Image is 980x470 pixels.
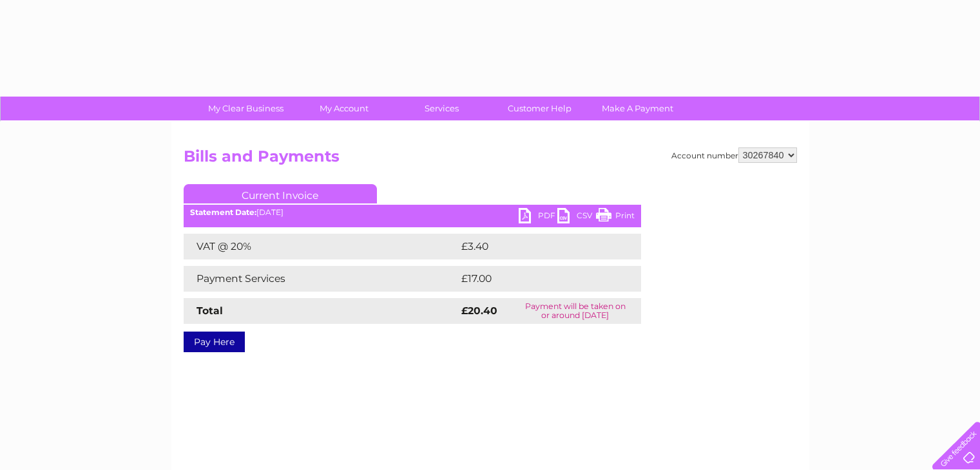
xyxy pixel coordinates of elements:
a: Services [389,97,495,120]
td: VAT @ 20% [184,234,458,259]
td: Payment will be taken on or around [DATE] [510,298,640,324]
div: Account number [671,147,797,163]
b: Statement Date: [190,207,256,217]
a: Print [596,208,635,227]
a: My Clear Business [193,97,299,120]
a: Customer Help [486,97,593,120]
h2: Bills and Payments [184,147,797,172]
a: Pay Here [184,332,245,352]
a: PDF [519,208,557,227]
td: £3.40 [458,234,611,259]
strong: Total [197,305,223,317]
a: My Account [291,97,397,120]
td: Payment Services [184,266,458,292]
strong: £20.40 [461,305,497,317]
div: [DATE] [184,208,641,217]
td: £17.00 [458,266,614,292]
a: Make A Payment [584,97,691,120]
a: CSV [557,208,596,227]
a: Current Invoice [184,184,377,203]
